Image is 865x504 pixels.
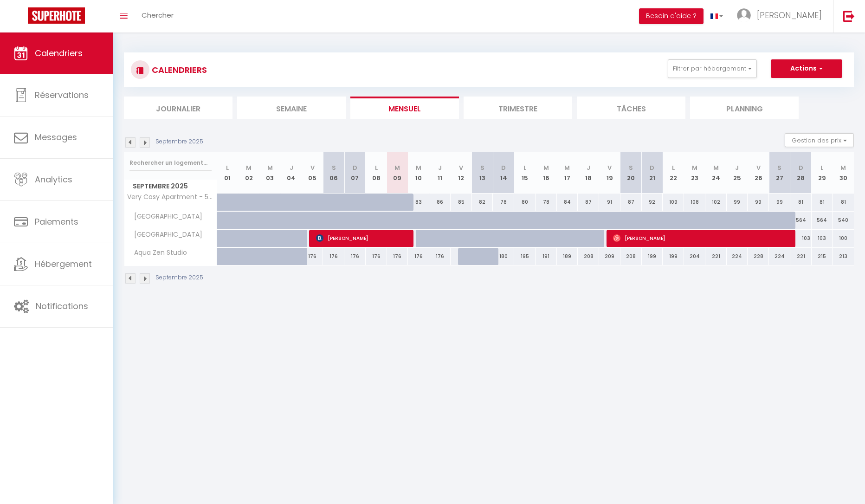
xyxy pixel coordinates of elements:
[238,152,259,194] th: 02
[472,152,493,194] th: 13
[668,59,757,78] button: Filtrer par hébergement
[493,194,514,211] div: 78
[332,163,336,172] abbr: S
[684,248,705,265] div: 204
[820,163,823,172] abbr: L
[578,248,599,265] div: 208
[748,152,769,194] th: 26
[124,180,217,193] span: Septembre 2025
[672,163,675,172] abbr: L
[35,216,78,227] span: Paiements
[366,248,387,265] div: 176
[713,163,719,172] abbr: M
[126,248,189,258] span: Aqua Zen Studio
[769,248,790,265] div: 224
[771,59,842,78] button: Actions
[353,163,357,172] abbr: D
[833,212,854,229] div: 540
[28,7,85,24] img: Super Booking
[472,194,493,211] div: 82
[663,248,684,265] div: 199
[493,152,514,194] th: 14
[493,248,514,265] div: 180
[799,163,803,172] abbr: D
[587,163,590,172] abbr: J
[387,248,408,265] div: 176
[705,194,727,211] div: 102
[366,152,387,194] th: 08
[557,152,578,194] th: 17
[323,248,344,265] div: 176
[323,152,344,194] th: 06
[536,152,557,194] th: 16
[757,9,822,21] span: [PERSON_NAME]
[302,248,323,265] div: 176
[451,152,472,194] th: 12
[302,152,323,194] th: 05
[578,194,599,211] div: 87
[35,47,83,59] span: Calendriers
[650,163,654,172] abbr: D
[543,163,549,172] abbr: M
[812,230,833,247] div: 103
[35,258,92,270] span: Hébergement
[480,163,484,172] abbr: S
[408,194,429,211] div: 83
[790,230,812,247] div: 103
[267,163,273,172] abbr: M
[663,152,684,194] th: 22
[785,133,854,147] button: Gestion des prix
[394,163,400,172] abbr: M
[812,152,833,194] th: 29
[748,194,769,211] div: 99
[620,194,642,211] div: 87
[536,248,557,265] div: 191
[408,248,429,265] div: 176
[155,273,203,282] p: Septembre 2025
[259,152,281,194] th: 03
[727,152,748,194] th: 25
[523,163,526,172] abbr: L
[350,97,459,119] li: Mensuel
[155,137,203,146] p: Septembre 2025
[790,212,812,229] div: 564
[557,194,578,211] div: 84
[833,194,854,211] div: 81
[613,229,791,247] span: [PERSON_NAME]
[769,152,790,194] th: 27
[705,152,727,194] th: 24
[310,163,315,172] abbr: V
[459,163,463,172] abbr: V
[35,89,89,101] span: Réservations
[35,131,77,143] span: Messages
[607,163,612,172] abbr: V
[124,97,232,119] li: Journalier
[705,248,727,265] div: 221
[727,248,748,265] div: 224
[501,163,506,172] abbr: D
[375,163,378,172] abbr: L
[735,163,739,172] abbr: J
[416,163,421,172] abbr: M
[790,194,812,211] div: 81
[429,152,451,194] th: 11
[599,248,620,265] div: 209
[642,194,663,211] div: 92
[748,248,769,265] div: 228
[149,59,207,80] h3: CALENDRIERS
[840,163,846,172] abbr: M
[126,194,219,200] span: Very Cosy Apartment - 5mn Metro
[564,163,570,172] abbr: M
[769,194,790,211] div: 99
[344,248,366,265] div: 176
[514,152,536,194] th: 15
[237,97,346,119] li: Semaine
[620,248,642,265] div: 208
[246,163,252,172] abbr: M
[387,152,408,194] th: 09
[684,152,705,194] th: 23
[217,152,239,194] th: 01
[514,248,536,265] div: 195
[126,212,205,222] span: [GEOGRAPHIC_DATA]
[536,194,557,211] div: 78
